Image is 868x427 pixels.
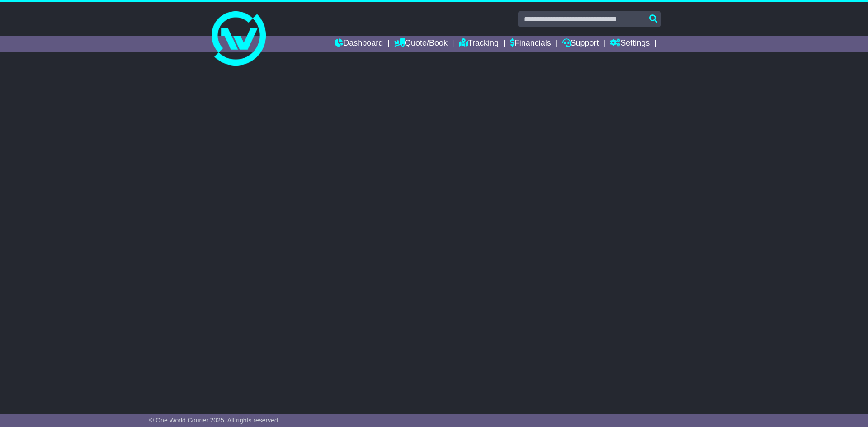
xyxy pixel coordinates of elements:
[562,36,599,52] a: Support
[335,36,383,52] a: Dashboard
[394,36,448,52] a: Quote/Book
[610,36,650,52] a: Settings
[149,417,280,424] span: © One World Courier 2025. All rights reserved.
[459,36,499,52] a: Tracking
[510,36,551,52] a: Financials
